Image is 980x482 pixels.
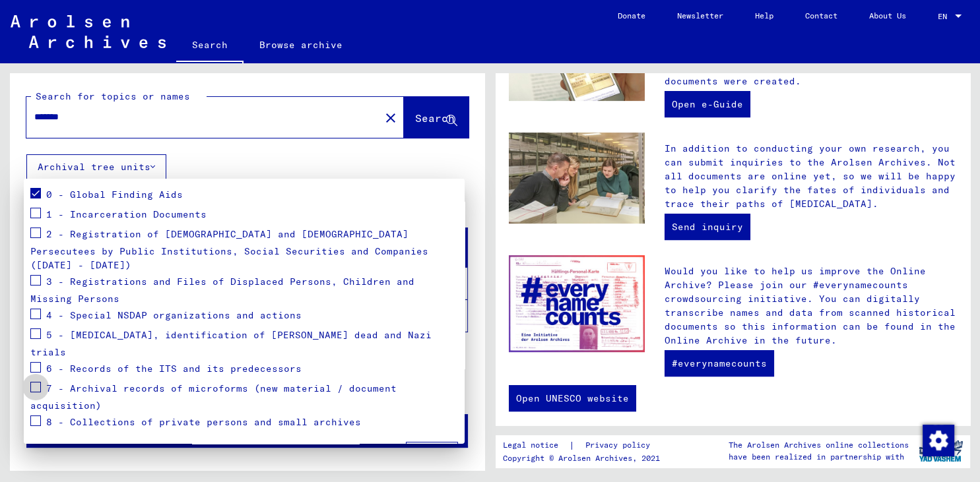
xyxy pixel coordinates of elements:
[46,189,183,200] span: 0 - Global Finding Aids
[46,208,207,220] span: 1 - Incarceration Documents
[30,228,428,272] span: 2 - Registration of [DEMOGRAPHIC_DATA] and [DEMOGRAPHIC_DATA] Persecutees by Public Institutions,...
[30,276,414,305] span: 3 - Registrations and Files of Displaced Persons, Children and Missing Persons
[46,416,361,428] span: 8 - Collections of private persons and small archives
[922,424,954,456] div: Zustimmung ändern
[46,363,302,375] span: 6 - Records of the ITS and its predecessors
[406,442,458,467] button: Apply
[30,329,432,359] span: 5 - [MEDICAL_DATA], identification of [PERSON_NAME] dead and Nazi trials
[350,443,401,467] button: Reset
[46,309,302,321] span: 4 - Special NSDAP organizations and actions
[923,425,954,456] img: Zustimmung ändern
[30,382,397,412] span: 7 - Archival records of microforms (new material / document acquisition)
